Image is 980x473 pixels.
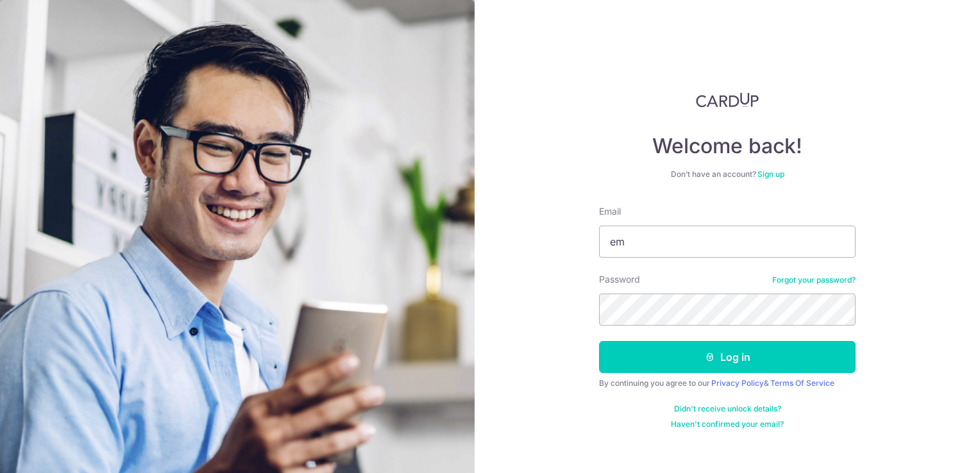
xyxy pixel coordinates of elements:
[599,341,856,373] button: Log in
[711,378,764,388] a: Privacy Policy
[770,378,834,388] a: Terms Of Service
[772,275,856,285] a: Forgot your password?
[599,273,640,286] label: Password
[674,404,781,414] a: Didn't receive unlock details?
[671,419,784,429] a: Haven't confirmed your email?
[599,169,856,179] div: Don’t have an account?
[599,205,621,218] label: Email
[599,226,856,258] input: Enter your Email
[599,378,856,388] div: By continuing you agree to our &
[757,169,784,179] a: Sign up
[599,133,856,159] h4: Welcome back!
[696,92,759,108] img: CardUp Logo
